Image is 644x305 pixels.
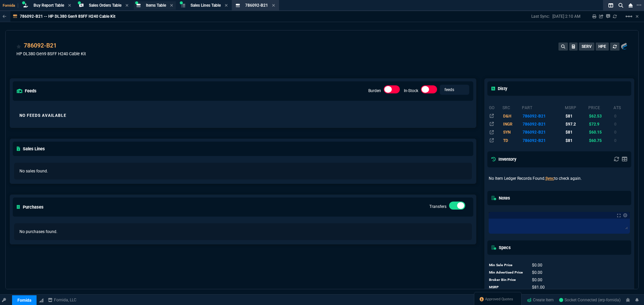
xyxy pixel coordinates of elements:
a: Create Item [524,295,556,305]
span: Socket Connected (erp-fornida) [559,298,621,302]
a: lYGWHbto056LPh_MAAEg [559,297,621,303]
nx-icon: Search [616,1,626,9]
h5: Specs [491,244,511,251]
tr: HP DL380 GEN9 8SFF H240 CABLE KIT [489,128,630,136]
nx-icon: Close Tab [225,3,228,8]
span: Fornida [3,3,18,8]
th: part [522,102,565,112]
p: [DATE] 2:10 AM [552,14,580,19]
nx-icon: Split Panels [606,1,616,9]
nx-icon: Close Tab [125,3,128,8]
a: msbcCompanyName [46,297,78,303]
p: No purchases found. [19,229,467,235]
p: No Feeds Available [19,113,467,118]
h5: Disty [491,85,507,92]
th: msrp [565,102,588,112]
td: Min Advertised Price [489,269,526,276]
td: TD [502,137,522,145]
label: In-Stock [404,88,418,93]
td: 0 [613,112,630,120]
h5: feeds [17,88,37,94]
td: INGR [502,120,522,128]
span: Sales Orders Table [89,3,121,8]
td: D&H [502,112,522,120]
td: $97.2 [565,120,588,128]
a: Hide Workbench [636,14,639,19]
button: SERV [579,43,594,51]
th: go [489,102,502,112]
h5: Notes [491,195,510,201]
nx-icon: Close Tab [272,3,275,8]
h5: Inventory [491,156,516,162]
td: $72.9 [588,120,613,128]
td: 786092-B21 [522,137,565,145]
td: MSRP [489,284,526,291]
span: Buy Report Table [34,3,64,8]
div: Transfers [449,202,465,212]
tr: undefined [489,276,568,284]
td: Min Sale Price [489,261,526,269]
td: $81 [565,137,588,145]
span: 0 [532,278,542,282]
p: Last Sync: [531,14,552,19]
mat-icon: Example home icon [625,12,633,20]
tr: DL380 GEN9 8SFF H240 CABLE KIT PL=SY [489,120,630,128]
td: 786092-B21 [522,112,565,120]
td: $81 [565,128,588,136]
nx-icon: Back to Table [3,14,6,19]
td: $62.53 [588,112,613,120]
tr: HPE [489,137,630,145]
p: No Item Ledger Records Found. to check again. [489,175,630,181]
h5: Purchases [17,204,44,210]
td: 0 [613,120,630,128]
td: $81 [565,112,588,120]
tr: undefined [489,284,568,291]
tr: undefined [489,269,568,276]
div: Add to Watchlist [16,41,21,51]
td: $60.75 [588,137,613,145]
div: In-Stock [421,85,437,96]
td: 786092-B21 [522,128,565,136]
td: Broker Bin Price [489,276,526,284]
th: ats [613,102,630,112]
td: SYN [502,128,522,136]
a: 786092-B21 [24,41,57,50]
h5: Sales Lines [17,146,45,152]
nx-icon: Close Workbench [626,1,635,9]
a: Sync [545,176,554,181]
td: 786092-B21 [522,120,565,128]
span: 786092-B21 [245,3,268,8]
td: $60.15 [588,128,613,136]
th: src [502,102,522,112]
p: 786092-B21 -- HP DL380 Gen9 8SFF H240 Cable Kit [20,14,115,19]
span: Sales Lines Table [191,3,221,8]
p: No sales found. [19,168,467,174]
nx-icon: Open New Tab [637,2,641,8]
span: Items Table [146,3,166,8]
nx-icon: Close Tab [170,3,173,8]
td: 0 [613,137,630,145]
span: Approved Quotes [485,297,513,302]
p: HP DL380 Gen9 8SFF H240 Cable Kit [16,51,86,57]
div: Burden [384,85,400,96]
tr: undefined [489,261,568,269]
label: Transfers [429,204,446,209]
nx-icon: Close Tab [68,3,71,8]
button: HPE [596,43,609,51]
span: 0 [532,270,542,275]
span: 81 [532,285,545,290]
span: 0 [532,263,542,268]
td: 0 [613,128,630,136]
label: Burden [368,88,381,93]
th: price [588,102,613,112]
tr: DL380 Gen9 8SFF H240 Cable Kit [489,112,630,120]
